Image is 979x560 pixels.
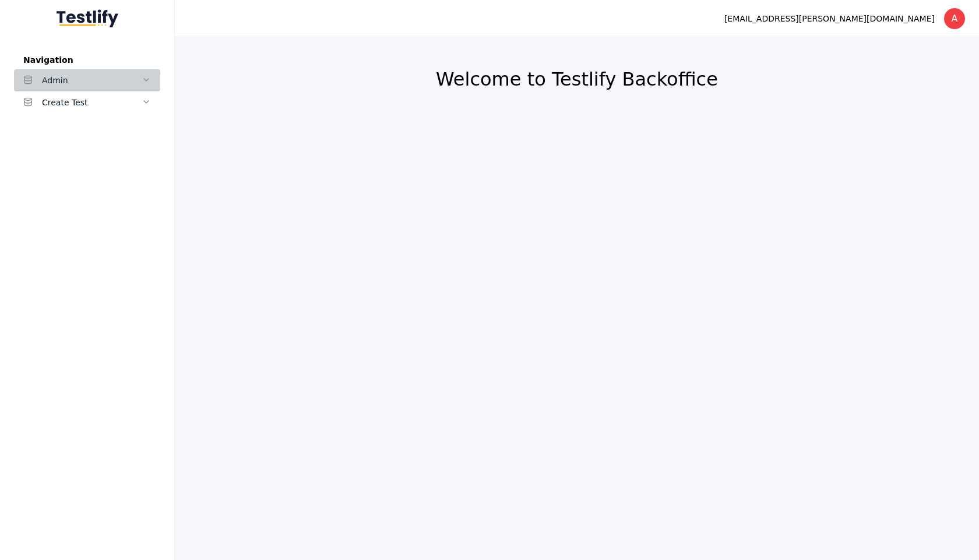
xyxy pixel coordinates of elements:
div: Admin [42,73,142,87]
img: Testlify - Backoffice [57,9,118,27]
div: [EMAIL_ADDRESS][PERSON_NAME][DOMAIN_NAME] [724,12,935,26]
div: A [944,8,965,29]
h2: Welcome to Testlify Backoffice [203,68,951,91]
div: Create Test [42,95,142,109]
label: Navigation [14,55,160,65]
